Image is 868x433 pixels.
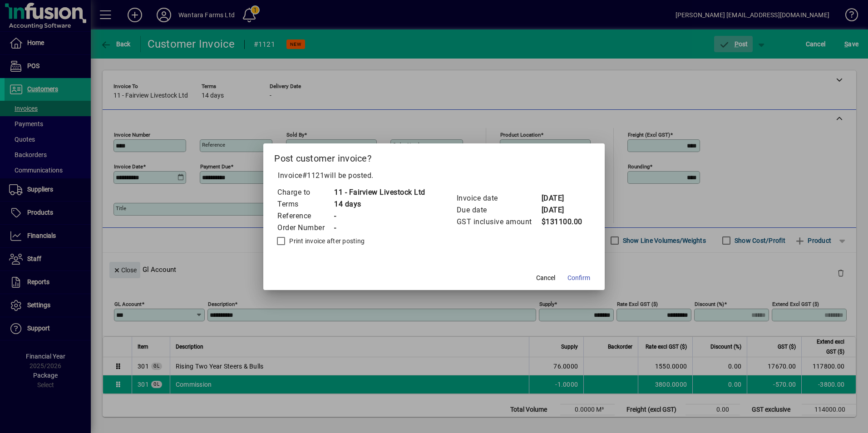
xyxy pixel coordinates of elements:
[456,216,541,228] td: GST inclusive amount
[536,273,555,283] span: Cancel
[541,204,582,216] td: [DATE]
[334,222,425,234] td: -
[302,171,325,180] span: #1121
[277,210,334,222] td: Reference
[567,273,590,283] span: Confirm
[541,216,582,228] td: $131100.00
[274,170,594,181] p: Invoice will be posted .
[456,192,541,204] td: Invoice date
[334,210,425,222] td: -
[263,143,605,170] h2: Post customer invoice?
[541,192,582,204] td: [DATE]
[277,187,334,198] td: Charge to
[456,204,541,216] td: Due date
[277,222,334,234] td: Order Number
[334,198,425,210] td: 14 days
[531,270,560,286] button: Cancel
[287,236,365,246] label: Print invoice after posting
[334,187,425,198] td: 11 - Fairview Livestock Ltd
[564,270,594,286] button: Confirm
[277,198,334,210] td: Terms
